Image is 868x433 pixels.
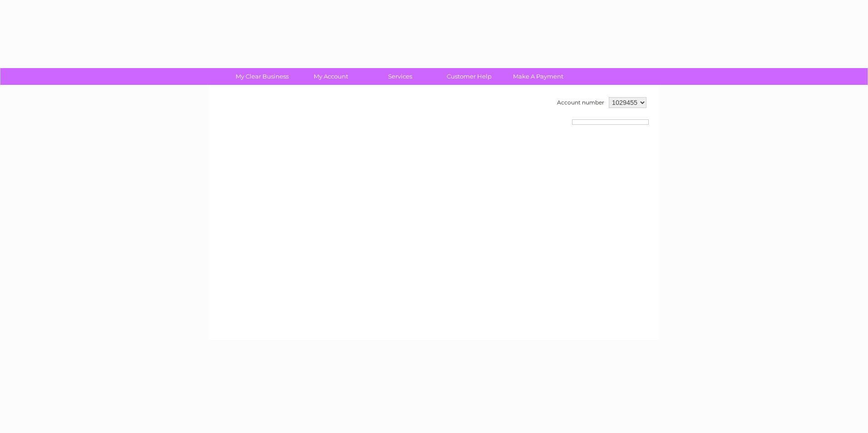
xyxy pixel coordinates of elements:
a: Make A Payment [501,68,576,85]
a: My Clear Business [225,68,300,85]
a: My Account [294,68,369,85]
td: Account number [555,95,607,110]
a: Services [363,68,438,85]
a: Customer Help [432,68,507,85]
